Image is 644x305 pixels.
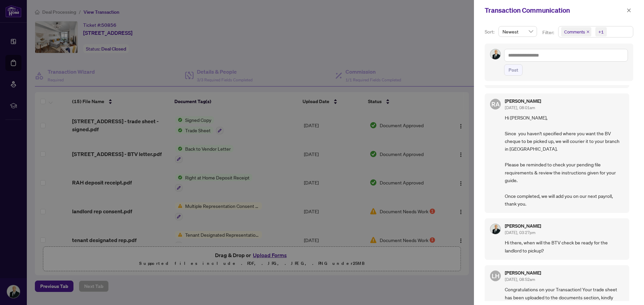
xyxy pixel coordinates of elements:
span: [DATE], 08:01am [505,105,535,110]
h5: [PERSON_NAME] [505,224,541,228]
div: Transaction Communication [485,5,625,15]
span: Hi [PERSON_NAME], Since you haven't specified where you want the BV cheque to be picked up, we wi... [505,114,624,208]
span: close [586,30,590,33]
div: +1 [598,28,604,35]
span: [DATE], 03:27pm [505,230,535,235]
h5: [PERSON_NAME] [505,271,541,275]
span: Newest [502,26,533,36]
span: RA [491,99,500,109]
span: [DATE], 08:52am [505,277,535,282]
p: Sort: [485,28,496,35]
span: Comments [564,28,585,35]
p: Filter: [542,29,555,36]
button: Post [504,64,523,76]
img: Profile Icon [490,224,500,234]
span: Comments [561,27,591,36]
span: LH [492,271,499,281]
h5: [PERSON_NAME] [505,99,541,103]
img: Profile Icon [490,49,500,59]
span: Hi there, when will the BTV check be ready for the landlord to pickup? [505,239,624,254]
span: close [627,8,631,13]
